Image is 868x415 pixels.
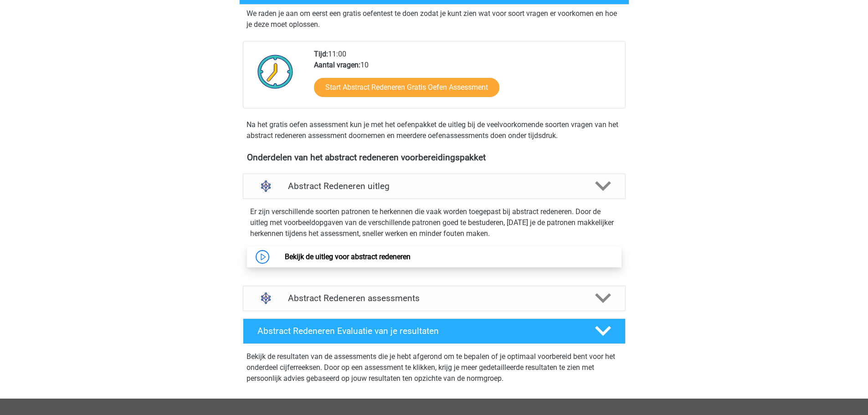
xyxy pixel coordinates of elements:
[247,152,621,163] h4: Onderdelen van het abstract redeneren voorbereidingspakket
[239,174,629,199] a: uitleg Abstract Redeneren uitleg
[314,78,499,97] a: Start Abstract Redeneren Gratis Oefen Assessment
[252,49,298,94] img: Klok
[254,287,277,310] img: abstract redeneren assessments
[285,252,411,261] a: Bekijk de uitleg voor abstract redeneren
[239,318,629,344] a: Abstract Redeneren Evaluatie van je resultaten
[257,326,580,336] h4: Abstract Redeneren Evaluatie van je resultaten
[288,293,580,303] h4: Abstract Redeneren assessments
[247,8,622,30] p: We raden je aan om eerst een gratis oefentest te doen zodat je kunt zien wat voor soort vragen er...
[239,286,629,311] a: assessments Abstract Redeneren assessments
[247,351,622,384] p: Bekijk de resultaten van de assessments die je hebt afgerond om te bepalen of je optimaal voorber...
[243,119,626,141] div: Na het gratis oefen assessment kun je met het oefenpakket de uitleg bij de veelvoorkomende soorte...
[288,181,580,191] h4: Abstract Redeneren uitleg
[314,50,328,58] b: Tijd:
[314,61,360,69] b: Aantal vragen:
[307,49,625,108] div: 11:00 10
[250,206,618,239] p: Er zijn verschillende soorten patronen te herkennen die vaak worden toegepast bij abstract redene...
[254,174,277,198] img: abstract redeneren uitleg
